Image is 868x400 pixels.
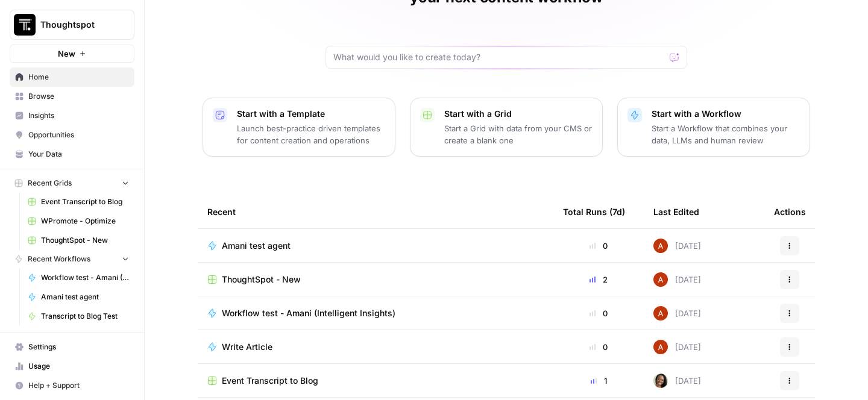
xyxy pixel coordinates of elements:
p: Launch best-practice driven templates for content creation and operations [237,122,385,146]
a: Amani test agent [207,240,544,252]
button: Start with a WorkflowStart a Workflow that combines your data, LLMs and human review [617,98,810,157]
div: 0 [563,307,634,319]
a: Event Transcript to Blog [22,192,134,211]
span: Thoughtspot [40,19,113,31]
div: 0 [563,240,634,252]
a: Workflow test - Amani (Intelligent Insights) [207,307,544,319]
div: Recent [207,195,544,228]
a: Workflow test - Amani (Intelligent Insights) [22,268,134,287]
div: [DATE] [653,340,701,354]
a: ThoughtSpot - New [207,273,544,286]
button: Start with a GridStart a Grid with data from your CMS or create a blank one [410,98,603,157]
input: What would you like to create today? [333,51,665,63]
span: Amani test agent [222,240,291,252]
span: Your Data [28,149,129,160]
div: Actions [774,195,806,228]
span: Recent Workflows [28,254,90,264]
div: [DATE] [653,239,701,253]
button: Start with a TemplateLaunch best-practice driven templates for content creation and operations [203,98,395,157]
span: Help + Support [28,380,129,391]
span: Event Transcript to Blog [222,375,318,387]
img: vrq4y4cr1c7o18g7bic8abpwgxlg [653,306,668,320]
span: Opportunities [28,130,129,140]
button: New [10,45,134,63]
p: Start with a Grid [444,108,593,120]
div: [DATE] [653,272,701,287]
span: Browse [28,91,129,102]
div: 1 [563,375,634,387]
a: Event Transcript to Blog [207,375,544,387]
span: Workflow test - Amani (Intelligent Insights) [222,307,395,319]
a: WPromote - Optimize [22,211,134,231]
span: Transcript to Blog Test [41,311,129,322]
a: Amani test agent [22,287,134,307]
p: Start with a Template [237,108,385,120]
span: Settings [28,342,129,352]
span: Workflow test - Amani (Intelligent Insights) [41,272,129,283]
a: Transcript to Blog Test [22,307,134,326]
img: 45vthw7woipmmhy3ic8cm8f1wvlo [653,373,668,388]
a: Browse [10,87,134,106]
a: ThoughtSpot - New [22,231,134,250]
span: Recent Grids [28,178,72,189]
img: vrq4y4cr1c7o18g7bic8abpwgxlg [653,340,668,354]
a: Home [10,67,134,87]
span: Usage [28,361,129,372]
p: Start with a Workflow [652,108,800,120]
div: Last Edited [653,195,699,228]
span: Amani test agent [41,292,129,302]
a: Write Article [207,341,544,353]
div: 2 [563,273,634,286]
span: ThoughtSpot - New [41,235,129,246]
span: Write Article [222,341,272,353]
a: Your Data [10,145,134,164]
span: WPromote - Optimize [41,216,129,227]
button: Recent Workflows [10,250,134,268]
img: vrq4y4cr1c7o18g7bic8abpwgxlg [653,239,668,253]
span: Event Transcript to Blog [41,196,129,207]
div: Total Runs (7d) [563,195,625,228]
a: Usage [10,357,134,376]
div: 0 [563,341,634,353]
a: Insights [10,106,134,125]
p: Start a Grid with data from your CMS or create a blank one [444,122,593,146]
button: Help + Support [10,376,134,395]
button: Recent Grids [10,174,134,192]
div: [DATE] [653,306,701,320]
button: Workspace: Thoughtspot [10,10,134,40]
span: ThoughtSpot - New [222,273,301,286]
div: [DATE] [653,373,701,388]
img: vrq4y4cr1c7o18g7bic8abpwgxlg [653,272,668,287]
p: Start a Workflow that combines your data, LLMs and human review [652,122,800,146]
span: Insights [28,110,129,121]
span: Home [28,72,129,83]
span: New [58,48,75,60]
img: Thoughtspot Logo [14,14,36,36]
a: Settings [10,337,134,357]
a: Opportunities [10,125,134,145]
